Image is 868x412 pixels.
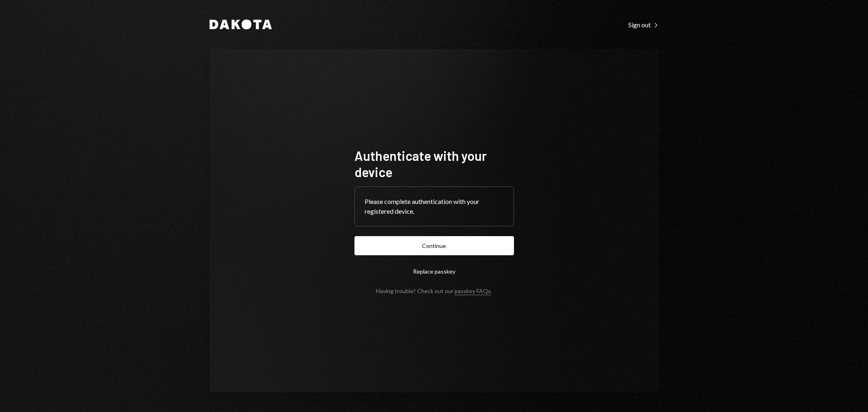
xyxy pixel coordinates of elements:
[354,236,514,255] button: Continue
[376,287,492,294] div: Having trouble? Check out our .
[365,197,504,216] div: Please complete authentication with your registered device.
[354,147,514,180] h1: Authenticate with your device
[628,21,659,29] div: Sign out
[455,287,491,295] a: passkey FAQs
[628,20,659,29] a: Sign out
[354,262,514,281] button: Replace passkey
